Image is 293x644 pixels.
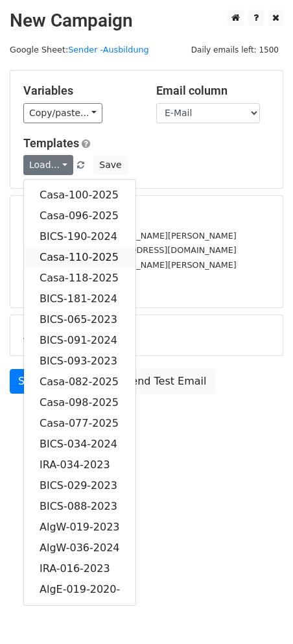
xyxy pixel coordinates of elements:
h5: Advanced [23,328,270,342]
a: AlgE-019-2020- [24,579,135,600]
h5: 1488 Recipients [23,209,270,223]
a: BICS-065-2023 [24,309,135,330]
small: Google Sheet: [10,45,149,54]
a: BICS-088-2023 [24,496,135,517]
iframe: Chat Widget [228,582,293,644]
a: Send Test Email [116,369,215,394]
a: Copy/paste... [23,103,102,123]
a: BICS-029-2023 [24,475,135,496]
button: Save [93,155,127,175]
a: Casa-118-2025 [24,268,135,289]
small: [PERSON_NAME][EMAIL_ADDRESS][DOMAIN_NAME] [23,245,237,255]
a: Casa-100-2025 [24,185,135,206]
a: BICS-093-2023 [24,351,135,372]
a: AlgW-036-2024 [24,538,135,558]
span: Daily emails left: 1500 [187,43,283,57]
a: Sender -Ausbildung [68,45,149,54]
a: Casa-110-2025 [24,247,135,268]
h5: Email column [156,84,270,98]
a: Load... [23,155,73,175]
a: Casa-098-2025 [24,392,135,413]
div: Chat-Widget [228,582,293,644]
a: BICS-091-2024 [24,330,135,351]
a: BICS-181-2024 [24,289,135,309]
a: IRA-016-2023 [24,558,135,579]
a: Casa-082-2025 [24,372,135,392]
a: BICS-190-2024 [24,226,135,247]
a: Casa-077-2025 [24,413,135,434]
a: IRA-034-2023 [24,455,135,475]
a: Templates [23,136,79,150]
a: Send [10,369,53,394]
h5: Variables [23,84,137,98]
a: BICS-034-2024 [24,434,135,455]
a: Daily emails left: 1500 [187,45,283,54]
small: [EMAIL_ADDRESS][DOMAIN_NAME][PERSON_NAME] [23,260,237,270]
a: Casa-096-2025 [24,206,135,226]
h2: New Campaign [10,10,283,32]
small: [EMAIL_ADDRESS][DOMAIN_NAME][PERSON_NAME] [23,231,237,241]
a: AlgW-019-2023 [24,517,135,538]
